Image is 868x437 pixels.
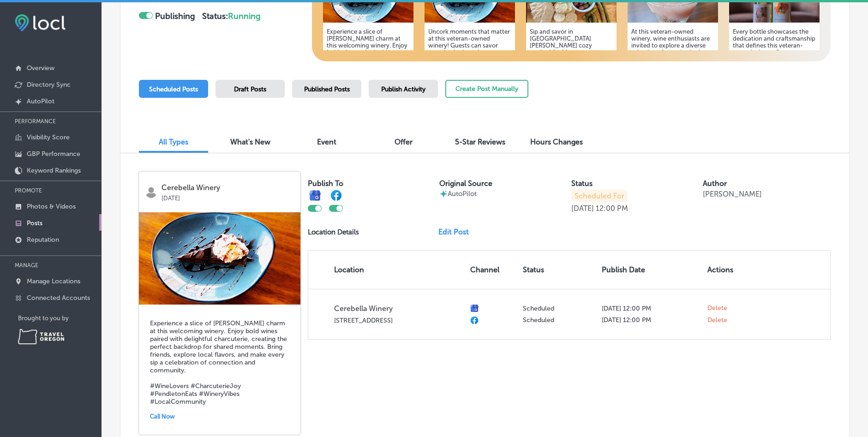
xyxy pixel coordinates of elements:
[228,11,261,21] span: Running
[334,317,463,324] p: [STREET_ADDRESS]
[703,190,762,198] p: [PERSON_NAME]
[15,14,66,31] img: fda3e92497d09a02dc62c9cd864e3231.png
[202,11,261,21] strong: Status:
[381,85,425,93] span: Publish Activity
[327,28,410,132] h5: Experience a slice of [PERSON_NAME] charm at this welcoming winery. Enjoy bold wines paired with ...
[27,203,76,210] p: Photos & Videos
[395,138,413,146] span: Offer
[448,190,477,198] p: AutoPilot
[703,179,727,188] label: Author
[27,64,54,72] p: Overview
[150,319,289,406] h5: Experience a slice of [PERSON_NAME] charm at this welcoming winery. Enjoy bold wines paired with ...
[704,251,746,289] th: Actions
[631,28,714,132] h5: At this veteran-owned winery, wine enthusiasts are invited to explore a diverse selection of awar...
[27,219,42,227] p: Posts
[162,192,294,202] p: [DATE]
[602,316,700,324] p: [DATE] 12:00 PM
[438,227,476,236] a: Edit Post
[27,167,81,174] p: Keyword Rankings
[707,316,727,324] span: Delete
[27,150,80,158] p: GBP Performance
[230,138,270,146] span: What's New
[149,85,198,93] span: Scheduled Posts
[455,138,505,146] span: 5-Star Reviews
[571,190,628,202] p: Scheduled For
[139,212,300,305] img: d64d168e-8e12-4ffd-806a-04a0c2cd795fDecadentChocolateTorte.jpg
[523,316,594,324] p: Scheduled
[596,204,628,213] p: 12:00 PM
[308,251,467,289] th: Location
[598,251,703,289] th: Publish Date
[308,179,343,188] label: Publish To
[602,305,700,312] p: [DATE] 12:00 PM
[18,329,64,344] img: Travel Oregon
[27,133,70,141] p: Visibility Score
[317,138,336,146] span: Event
[519,251,598,289] th: Status
[571,179,593,188] label: Status
[159,138,188,146] span: All Types
[530,138,583,146] span: Hours Changes
[707,304,727,312] span: Delete
[27,277,80,285] p: Manage Locations
[145,186,157,198] img: logo
[733,28,816,132] h5: Every bottle showcases the dedication and craftsmanship that defines this veteran-owned winery. G...
[439,179,492,188] label: Original Source
[530,28,613,132] h5: Sip and savor in [GEOGRAPHIC_DATA][PERSON_NAME] cozy setting! At this veteran-owned winery, guest...
[27,81,71,89] p: Directory Sync
[234,85,266,93] span: Draft Posts
[445,80,528,98] button: Create Post Manually
[428,28,511,132] h5: Uncork moments that matter at this veteran-owned winery! Guests can savor award-winning wines alo...
[439,190,448,198] img: autopilot-icon
[523,305,594,312] p: Scheduled
[571,204,594,213] p: [DATE]
[27,97,54,105] p: AutoPilot
[334,304,463,313] p: Cerebella Winery
[27,236,59,244] p: Reputation
[304,85,350,93] span: Published Posts
[162,184,294,192] p: Cerebella Winery
[27,294,90,302] p: Connected Accounts
[308,228,359,236] p: Location Details
[155,11,195,21] strong: Publishing
[467,251,519,289] th: Channel
[18,315,102,322] p: Brought to you by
